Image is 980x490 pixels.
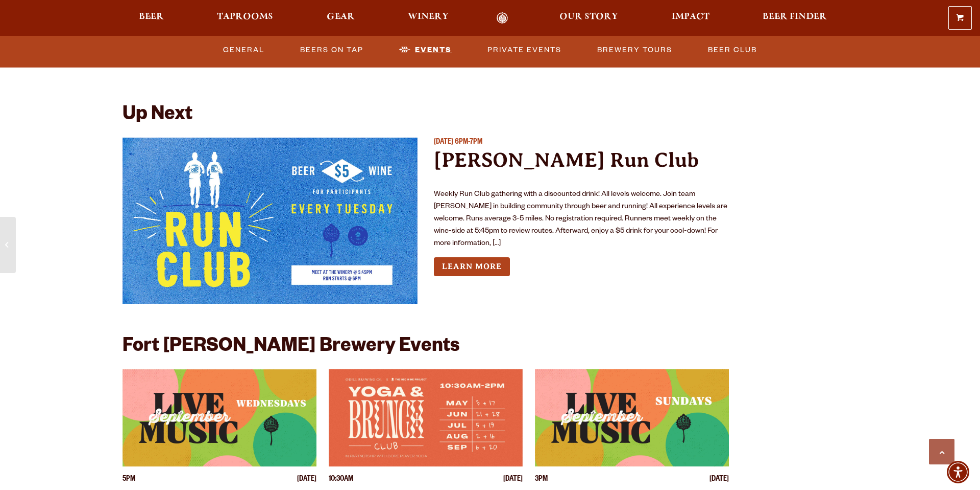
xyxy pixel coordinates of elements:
span: Winery [408,13,449,21]
span: Gear [327,13,355,21]
a: Events [395,38,456,62]
span: [DATE] [434,139,453,147]
a: Winery [401,12,455,24]
a: Brewery Tours [593,38,676,62]
a: [PERSON_NAME] Run Club [434,148,699,171]
a: View event details [122,369,316,466]
a: Taprooms [210,12,280,24]
span: Our Story [559,13,618,21]
span: Beer [139,13,164,21]
a: View event details [535,369,729,466]
h2: Up Next [122,105,192,127]
span: [DATE] [503,475,523,485]
span: [DATE] [709,475,729,485]
span: Beer Finder [763,13,827,21]
a: Beer [132,12,170,24]
a: Impact [665,12,716,24]
a: Scroll to top [929,439,954,464]
span: Taprooms [217,13,273,21]
span: [DATE] [297,475,316,485]
span: 3PM [535,475,548,485]
div: Accessibility Menu [947,461,969,483]
span: 5PM [122,475,135,485]
span: 6PM-7PM [455,139,482,147]
a: Learn more about Odell Run Club [434,257,510,276]
h2: Fort [PERSON_NAME] Brewery Events [122,337,459,359]
span: Impact [672,13,709,21]
a: Odell Home [483,12,521,24]
a: View event details [329,369,523,466]
span: 10:30AM [329,475,353,485]
a: Private Events [483,38,566,62]
p: Weekly Run Club gathering with a discounted drink! All levels welcome. Join team [PERSON_NAME] in... [434,189,729,250]
a: View event details [122,138,418,304]
a: Our Story [553,12,625,24]
a: General [219,38,268,62]
a: Beer Club [704,38,761,62]
a: Beers on Tap [296,38,367,62]
a: Beer Finder [756,12,834,24]
a: Gear [320,12,361,24]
